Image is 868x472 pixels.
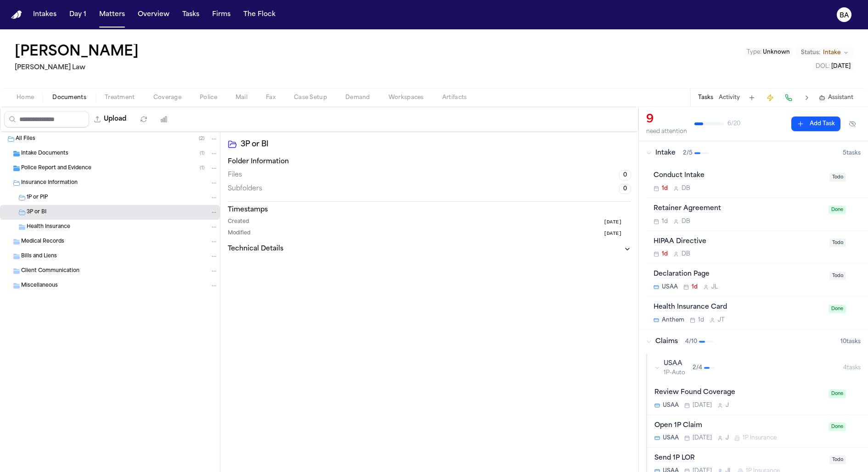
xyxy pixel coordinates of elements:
[654,302,823,313] div: Health Insurance Card
[829,239,846,247] span: Todo
[813,62,853,71] button: Edit DOL: 2025-08-21
[763,50,790,55] span: Unknown
[655,149,676,158] span: Intake
[619,170,631,180] span: 0
[764,91,777,104] button: Create Immediate Task
[662,250,668,258] span: 1d
[843,150,861,157] span: 5 task s
[27,194,48,202] span: 1P or PIP
[840,12,849,19] text: BA
[639,141,868,165] button: Intake2/55tasks
[662,283,678,291] span: USAA
[647,382,868,415] div: Open task: Review Found Coverage
[15,44,139,61] button: Edit matter name
[828,94,853,101] span: Assistant
[662,317,684,324] span: Anthem
[200,166,204,171] span: ( 1 )
[52,94,86,101] span: Documents
[682,185,690,192] span: D B
[21,150,68,158] span: Intake Documents
[829,205,846,214] span: Done
[27,209,46,217] span: 3P or BI
[27,223,70,231] span: Health Insurance
[829,305,846,313] span: Done
[603,230,631,238] button: [DATE]
[654,204,823,214] div: Retainer Agreement
[823,49,840,56] span: Intake
[692,283,698,291] span: 1d
[603,218,631,226] button: [DATE]
[228,184,262,194] span: Subfolders
[228,244,283,254] h3: Technical Details
[743,434,777,442] span: 1P Insurance
[782,91,795,104] button: Make a Call
[200,94,217,101] span: Police
[683,150,693,157] span: 2 / 5
[15,44,139,61] h1: [PERSON_NAME]
[389,94,424,101] span: Workspaces
[654,171,824,181] div: Conduct Intake
[66,6,90,23] button: Day 1
[646,128,687,135] div: need attention
[646,165,868,198] div: Open task: Conduct Intake
[829,422,846,431] span: Done
[646,297,868,329] div: Open task: Health Insurance Card
[654,237,824,247] div: HIPAA Directive
[727,120,740,128] span: 6 / 20
[236,94,248,101] span: Mail
[726,402,729,409] span: J
[639,330,868,354] button: Claims4/1010tasks
[266,94,276,101] span: Fax
[29,6,60,23] button: Intakes
[745,91,758,104] button: Add Task
[21,179,78,187] span: Insurance Information
[829,173,846,182] span: Todo
[698,317,704,324] span: 1d
[647,354,868,382] button: USAA1P-Auto2/44tasks
[11,11,22,19] img: Finch Logo
[228,157,631,167] h3: Folder Information
[655,337,678,346] span: Claims
[21,267,79,275] span: Client Communication
[698,94,713,101] button: Tasks
[654,453,824,464] div: Send 1P LOR
[662,185,668,192] span: 1d
[654,269,824,280] div: Declaration Page
[829,389,846,398] span: Done
[134,6,173,23] a: Overview
[228,171,242,180] span: Files
[240,6,279,23] button: The Flock
[844,117,861,131] button: Hide completed tasks (⌘⇧H)
[646,112,687,127] div: 9
[228,230,250,238] span: Modified
[682,250,690,258] span: D B
[603,218,622,226] span: [DATE]
[693,402,712,409] span: [DATE]
[685,338,697,345] span: 4 / 10
[153,94,181,101] span: Coverage
[228,244,631,254] button: Technical Details
[663,402,679,409] span: USAA
[21,238,64,246] span: Medical Records
[619,184,631,194] span: 0
[747,50,761,55] span: Type :
[647,415,868,448] div: Open task: Open 1P Claim
[654,388,823,398] div: Review Found Coverage
[228,218,249,226] span: Created
[89,111,132,128] button: Upload
[840,338,861,345] span: 10 task s
[816,64,830,69] span: DOL :
[843,364,861,372] span: 4 task s
[179,6,203,23] button: Tasks
[682,218,690,225] span: D B
[4,111,89,128] input: Search files
[646,198,868,231] div: Open task: Retainer Agreement
[829,272,846,280] span: Todo
[105,94,135,101] span: Treatment
[21,282,58,290] span: Miscellaneous
[791,117,840,131] button: Add Task
[199,136,204,141] span: ( 2 )
[693,434,712,442] span: [DATE]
